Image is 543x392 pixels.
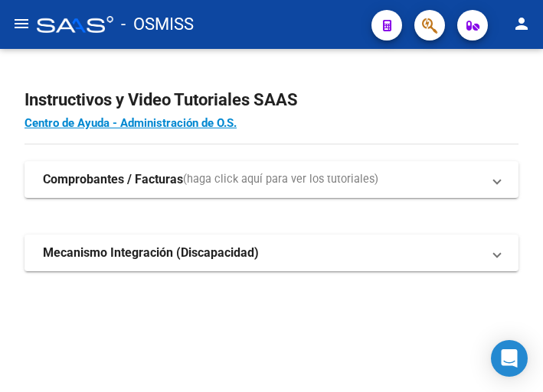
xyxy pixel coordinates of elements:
mat-icon: menu [12,15,31,33]
mat-expansion-panel-header: Mecanismo Integración (Discapacidad) [25,235,518,271]
strong: Comprobantes / Facturas [43,171,183,188]
div: Open Intercom Messenger [491,340,528,377]
mat-icon: person [512,15,531,33]
mat-expansion-panel-header: Comprobantes / Facturas(haga click aquí para ver los tutoriales) [25,161,518,198]
strong: Mecanismo Integración (Discapacidad) [43,245,259,261]
span: - OSMISS [121,8,194,41]
h2: Instructivos y Video Tutoriales SAAS [25,86,518,115]
span: (haga click aquí para ver los tutoriales) [183,171,378,188]
a: Centro de Ayuda - Administración de O.S. [25,116,237,130]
